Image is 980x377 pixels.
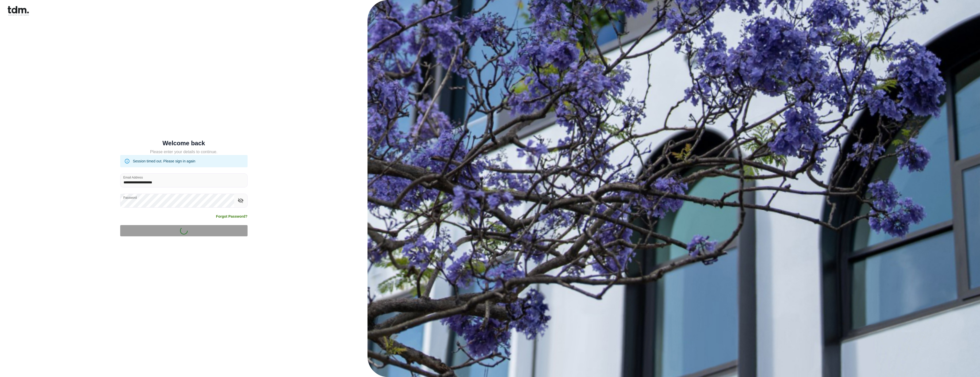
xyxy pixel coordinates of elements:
[120,149,248,155] h5: Please enter your details to continue.
[123,195,137,200] label: Password
[236,196,245,205] button: toggle password visibility
[123,175,143,180] label: Email Address
[133,157,195,166] div: Session timed out. Please sign in again
[216,214,248,219] a: Forgot Password?
[120,141,248,146] h5: Welcome back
